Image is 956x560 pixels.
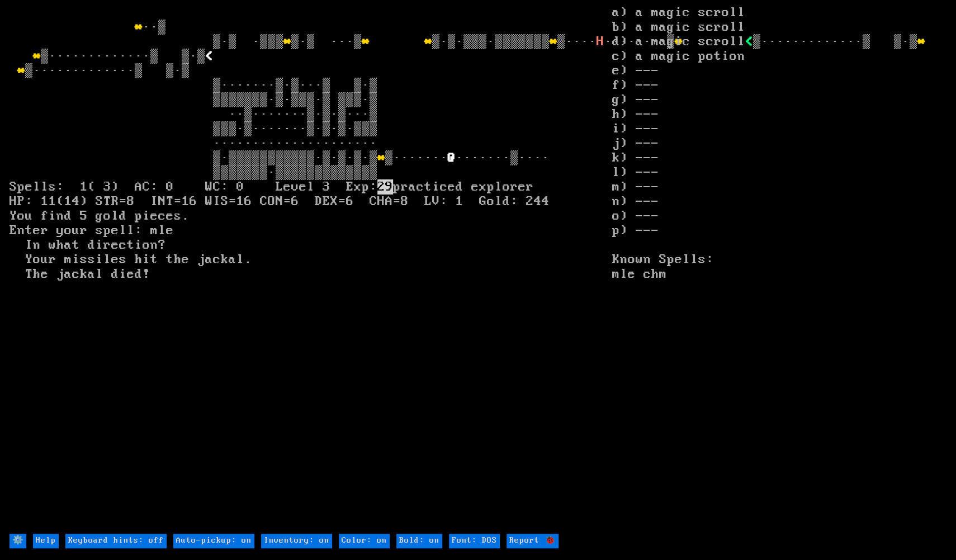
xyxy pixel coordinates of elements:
input: Font: DOS [449,534,500,548]
mark: 29 [377,179,393,194]
input: Inventory: on [261,534,332,548]
input: Report 🐞 [507,534,559,548]
input: Auto-pickup: on [173,534,254,548]
input: Help [33,534,59,548]
font: @ [448,150,456,165]
input: Keyboard hints: off [65,534,167,548]
input: ⚙️ [10,534,26,548]
larn: ··▒ ▒·▒ ·▒▒▒ ▒·▒ ···▒ ▒·▒·▒▒▒·▒▒▒▒▒▒▒ ▒···· ········▒ ▒·············▒ ▒·▒ ▒·············▒ ▒·▒ ▒··... [10,6,612,532]
font: H [597,34,604,49]
stats: a) a magic scroll b) a magic scroll d) a magic scroll c) a magic potion e) --- f) --- g) --- h) -... [612,6,946,532]
font: < [205,49,213,64]
input: Color: on [339,534,390,548]
input: Bold: on [396,534,442,548]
